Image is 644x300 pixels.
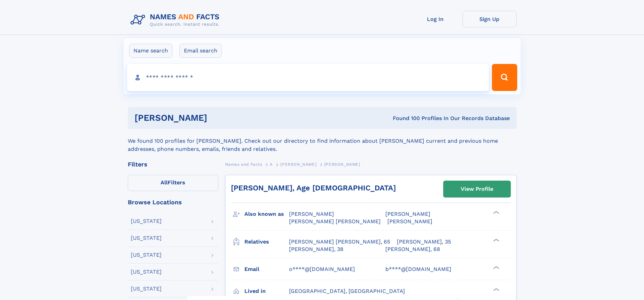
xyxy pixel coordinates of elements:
span: [GEOGRAPHIC_DATA], [GEOGRAPHIC_DATA] [289,288,405,294]
a: [PERSON_NAME], 35 [397,238,451,246]
span: All [161,179,168,186]
div: [US_STATE] [131,269,162,275]
img: Logo Names and Facts [128,11,225,29]
span: [PERSON_NAME] [385,211,430,217]
div: View Profile [461,181,493,197]
a: Sign Up [462,11,517,27]
span: [PERSON_NAME] [324,162,360,167]
div: Filters [128,161,218,167]
div: ❯ [492,210,500,215]
h3: Relatives [244,236,289,248]
div: ❯ [492,287,500,292]
a: Names and Facts [225,160,262,168]
div: [US_STATE] [131,235,162,241]
h3: Also known as [244,208,289,220]
span: A [270,162,273,167]
h3: Lived in [244,285,289,297]
div: [US_STATE] [131,252,162,258]
a: [PERSON_NAME], Age [DEMOGRAPHIC_DATA] [231,184,396,192]
label: Email search [180,44,222,58]
a: [PERSON_NAME] [PERSON_NAME], 65 [289,238,390,246]
div: We found 100 profiles for [PERSON_NAME]. Check out our directory to find information about [PERSO... [128,129,517,153]
input: search input [127,64,489,91]
div: Browse Locations [128,199,218,205]
a: [PERSON_NAME] [280,160,316,168]
div: Found 100 Profiles In Our Records Database [300,115,510,122]
span: [PERSON_NAME] [280,162,316,167]
a: [PERSON_NAME], 68 [385,246,440,253]
a: Log In [408,11,462,27]
div: ❯ [492,265,500,270]
a: View Profile [444,181,510,197]
div: [US_STATE] [131,286,162,292]
label: Name search [129,44,172,58]
span: [PERSON_NAME] [PERSON_NAME] [289,218,381,225]
h3: Email [244,263,289,275]
span: [PERSON_NAME] [387,218,432,225]
a: [PERSON_NAME], 38 [289,246,343,253]
div: ❯ [492,238,500,242]
button: Search Button [492,64,517,91]
h1: [PERSON_NAME] [135,114,300,122]
a: A [270,160,273,168]
label: Filters [128,175,218,191]
span: [PERSON_NAME] [289,211,334,217]
div: [US_STATE] [131,218,162,224]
